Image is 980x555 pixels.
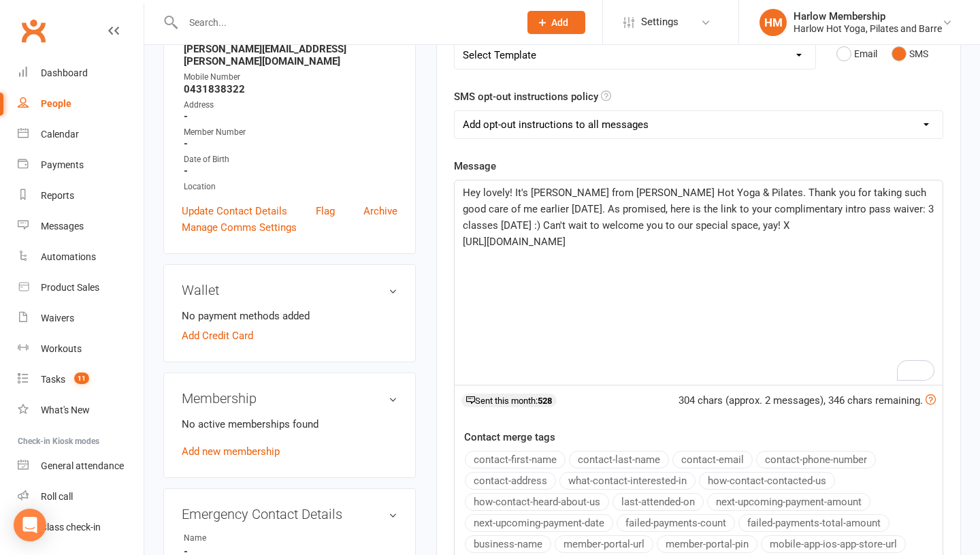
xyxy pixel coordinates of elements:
div: HM [759,9,787,36]
div: General attendance [41,460,124,471]
h3: Membership [182,391,397,406]
button: Email [836,41,877,67]
a: Class kiosk mode [18,512,144,543]
button: contact-last-name [569,451,669,469]
div: Calendar [41,129,79,140]
button: mobile-app-ios-app-store-url [761,535,906,553]
strong: [PERSON_NAME][EMAIL_ADDRESS][PERSON_NAME][DOMAIN_NAME] [184,43,397,67]
a: People [18,89,144,119]
button: failed-payments-total-amount [738,514,889,532]
a: Payments [18,150,144,180]
div: Date of Birth [184,153,397,166]
a: Messages [18,211,144,242]
strong: - [184,165,397,177]
a: Workouts [18,334,144,364]
strong: - [184,138,397,150]
a: Tasks 11 [18,364,144,395]
div: What's New [41,405,90,415]
strong: 528 [538,396,552,406]
label: SMS opt-out instructions policy [454,89,598,105]
div: To enrich screen reader interactions, please activate Accessibility in Grammarly extension settings [455,180,943,385]
div: Name [184,532,296,545]
button: Add [527,11,585,34]
button: last-attended-on [612,493,704,511]
div: Automations [41,251,96,262]
span: Settings [641,7,679,37]
strong: - [184,110,397,123]
button: contact-phone-number [756,451,876,469]
div: Product Sales [41,282,99,293]
div: Messages [41,221,84,232]
button: contact-address [465,472,556,490]
a: General attendance kiosk mode [18,451,144,481]
a: Product Sales [18,272,144,303]
div: Open Intercom Messenger [14,509,46,541]
button: next-upcoming-payment-amount [707,493,870,511]
div: Waivers [41,313,74,323]
button: how-contact-heard-about-us [465,493,609,511]
li: No payment methods added [182,308,397,324]
span: 11 [74,372,89,384]
div: Member Number [184,126,397,139]
label: Message [454,158,496,174]
div: Tasks [41,374,65,385]
button: how-contact-contacted-us [699,472,835,490]
div: Sent this month: [461,394,557,407]
div: Roll call [41,491,73,502]
div: Harlow Hot Yoga, Pilates and Barre [794,22,942,35]
div: 304 chars (approx. 2 messages), 346 chars remaining. [679,392,936,409]
button: member-portal-pin [657,535,757,553]
h3: Emergency Contact Details [182,507,397,522]
a: Calendar [18,119,144,150]
button: member-portal-url [555,535,653,553]
span: Hey lovely! It's [PERSON_NAME] from [PERSON_NAME] Hot Yoga & Pilates. Thank you for taking such g... [463,187,936,232]
a: Reports [18,180,144,211]
a: What's New [18,395,144,426]
a: Add Credit Card [182,328,253,344]
div: Harlow Membership [794,10,942,22]
a: Manage Comms Settings [182,219,297,236]
div: Mobile Number [184,71,397,84]
input: Search... [179,13,510,32]
a: Automations [18,242,144,272]
a: Flag [316,203,335,219]
a: Archive [363,203,397,219]
button: business-name [465,535,551,553]
div: People [41,98,71,109]
a: Dashboard [18,58,144,89]
button: failed-payments-count [617,514,735,532]
a: Waivers [18,303,144,334]
div: Workouts [41,343,82,354]
div: Class check-in [41,522,101,533]
button: contact-email [672,451,753,469]
button: what-contact-interested-in [559,472,696,490]
button: contact-first-name [465,451,566,469]
p: No active memberships found [182,416,397,432]
a: Roll call [18,481,144,512]
button: next-upcoming-payment-date [465,514,613,532]
strong: 0431838322 [184,83,397,95]
div: Dashboard [41,67,88,78]
div: Location [184,180,397,193]
div: Payments [41,159,84,170]
label: Contact merge tags [464,429,555,445]
h3: Wallet [182,283,397,298]
a: Add new membership [182,445,280,458]
div: Address [184,99,397,112]
a: Update Contact Details [182,203,287,219]
div: Reports [41,190,74,201]
span: [URL][DOMAIN_NAME] [463,236,566,248]
button: SMS [892,41,928,67]
span: Add [551,17,568,28]
a: Clubworx [16,14,50,48]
